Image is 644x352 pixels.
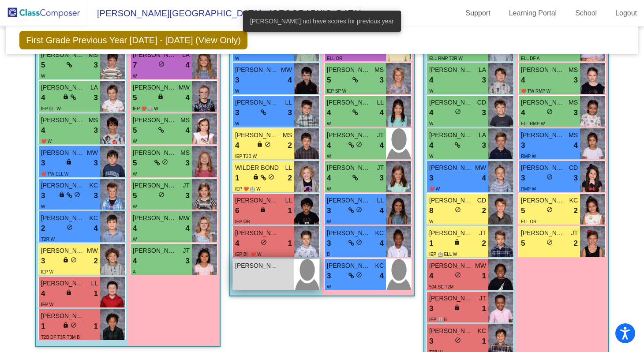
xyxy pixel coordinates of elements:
span: IEP SP W [327,89,346,94]
span: 2 [41,223,45,234]
span: 4 [288,75,292,86]
span: do_not_disturb_alt [455,272,461,278]
span: MS [89,116,98,125]
span: [PERSON_NAME] [429,163,473,172]
span: MW [87,246,98,255]
span: [PERSON_NAME] [327,65,371,75]
span: do_not_disturb_alt [162,159,168,165]
span: 3 [186,190,190,202]
span: 6 [235,205,239,217]
span: W [429,89,433,94]
span: KC [478,326,486,336]
span: 5 [133,125,137,136]
span: W [327,219,331,224]
span: T2R W [41,237,55,242]
span: W [327,121,331,126]
span: KC [90,213,98,223]
span: IEP BH ❤️ W [235,252,262,257]
span: KC [375,228,384,238]
span: [PERSON_NAME] [327,261,371,270]
span: do_not_disturb_alt [455,337,461,343]
span: MS [89,50,98,60]
span: ELL OR [327,56,342,61]
span: [PERSON_NAME] [235,228,279,238]
span: 3 [429,303,433,315]
span: MS [180,116,190,125]
span: lock [63,257,69,263]
span: [PERSON_NAME] [521,131,565,140]
span: W [429,154,433,159]
span: 3 [327,205,331,217]
span: [PERSON_NAME] [41,213,85,223]
span: JT [183,181,190,190]
span: 4 [94,223,98,234]
span: 4 [133,255,137,267]
span: MW [87,148,98,157]
span: [PERSON_NAME] [235,65,279,75]
span: MW [475,261,486,270]
span: [PERSON_NAME] [133,83,177,92]
span: LL [91,279,98,288]
span: LL [377,98,384,107]
span: MW [179,83,190,92]
span: 3 [482,75,486,86]
span: do_not_disturb_alt [158,191,165,198]
span: W [235,56,239,61]
span: [PERSON_NAME] [429,65,473,75]
span: First Grade Previous Year [DATE] - [DATE] (View Only) [19,31,247,49]
span: 4 [429,107,433,119]
span: [PERSON_NAME] [41,50,85,60]
span: do_not_disturb_alt [158,61,165,67]
span: LL [285,196,292,205]
span: 3 [94,157,98,169]
span: 3 [94,190,98,202]
span: 3 [429,172,433,184]
span: W [327,187,331,191]
span: IEP W [41,302,53,307]
span: [PERSON_NAME][GEOGRAPHIC_DATA] - [GEOGRAPHIC_DATA] [88,6,361,20]
span: 1 [94,288,98,300]
span: 4 [41,92,45,104]
span: 3 [94,125,98,136]
span: W [41,204,45,209]
span: lock [66,289,72,296]
span: [PERSON_NAME] [133,213,177,223]
span: 3 [41,157,45,169]
span: W [133,204,137,209]
span: do_not_disturb_alt [67,224,73,230]
span: 3 [327,238,331,249]
span: lock [257,141,263,147]
span: lock [59,191,65,198]
span: do_not_disturb_alt [356,239,362,245]
span: [PERSON_NAME] [133,50,177,60]
span: MS [569,65,578,75]
span: 4 [235,140,239,151]
span: MS [374,65,384,75]
span: ❤️ TW RMP W [521,89,550,94]
span: [PERSON_NAME] [429,196,473,205]
span: W [133,74,137,79]
span: LL [285,98,292,107]
span: 2 [574,238,578,249]
span: T2B DF T3R T3M B [41,335,80,340]
span: 4 [574,140,578,151]
span: lock [157,94,164,100]
span: 4 [429,75,433,86]
span: W [429,121,433,126]
span: do_not_disturb_alt [261,239,267,245]
span: [PERSON_NAME] [235,98,279,107]
span: [PERSON_NAME] [521,196,565,205]
span: MS [180,148,190,157]
span: 3 [380,75,384,86]
span: 3 [574,172,578,184]
span: JT [183,246,190,255]
span: 5 [521,205,525,217]
span: do_not_disturb_alt [265,141,271,147]
span: 4 [186,60,190,71]
span: W [133,139,137,144]
span: 3 [574,107,578,119]
span: [PERSON_NAME] [327,228,371,238]
span: 4 [482,172,486,184]
span: lock [253,174,259,180]
a: Learning Portal [502,6,564,20]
